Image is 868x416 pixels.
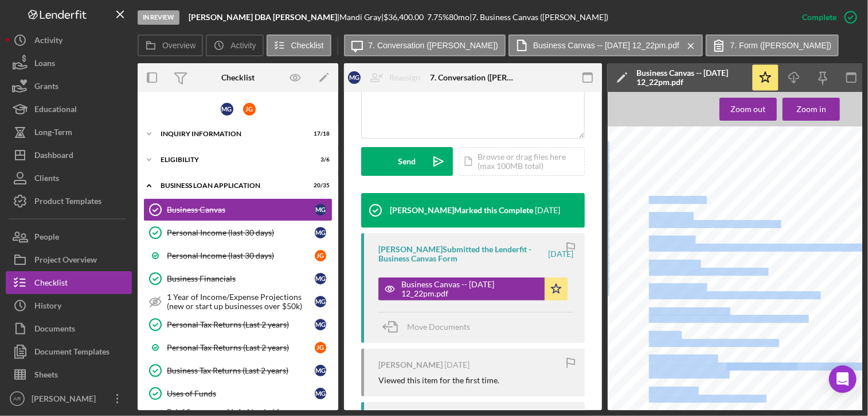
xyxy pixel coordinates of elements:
div: | 7. Business Canvas ([PERSON_NAME]) [470,13,608,22]
div: [PERSON_NAME] Submitted the Lenderfit - Business Canvas Form [378,245,546,263]
button: Educational [6,98,132,121]
div: Mandi Gray | [339,13,384,22]
button: History [6,294,132,317]
a: Personal Tax Returns (Last 2 years)MG [143,313,333,336]
div: Open Intercom Messenger [829,365,857,393]
div: ELIGIBILITY [161,156,301,163]
time: 2025-08-14 16:12 [444,360,470,369]
label: Checklist [291,41,324,50]
div: M G [315,319,326,330]
span: Key Propositions [649,284,706,291]
a: Business Tax Returns (Last 2 years)MG [143,359,333,382]
button: Move Documents [378,313,482,341]
button: Overview [138,34,203,56]
button: Loans [6,52,132,75]
span: Business Concept [650,187,710,194]
div: Personal Income (last 30 days) [167,228,315,237]
div: Clients [34,167,59,192]
label: Business Canvas -- [DATE] 12_22pm.pdf [533,41,679,50]
div: Send [398,147,416,176]
time: 2025-08-14 16:28 [535,206,560,215]
button: Project Overview [6,248,132,271]
div: 3 / 6 [309,156,330,163]
div: Viewed this item for the first time. [378,376,499,385]
span: outdoors or health/fitness. [649,371,728,378]
span: Customer Relationships [649,308,728,315]
span: Channels [649,332,680,338]
span: Key Activities [649,236,694,243]
span: Key Resources [649,260,699,267]
div: Complete [802,6,836,29]
a: Business CanvasMG [143,198,333,221]
span: Customers can contact via email or direct message. [649,315,807,322]
a: Uses of FundsMG [143,382,333,405]
div: M G [221,103,233,115]
div: History [34,294,61,320]
button: Document Templates [6,340,132,363]
div: [PERSON_NAME] [29,387,103,413]
div: Loans [34,52,55,78]
button: Activity [206,34,263,56]
div: 1 Year of Income/Expense Projections (new or start up businesses over $50k) [167,292,315,311]
div: J G [315,250,326,261]
button: Clients [6,167,132,190]
button: Activity [6,29,132,52]
div: M G [315,204,326,215]
span: Fjallraven, Topo Designs, BioLite, Tentsile. [649,221,780,228]
div: People [34,225,59,251]
div: Business Financials [167,274,315,283]
span: Sales of outdoor goods online. Maintaining online portal and distributor [649,244,864,251]
div: M G [348,71,361,84]
a: Personal Tax Returns (Last 2 years)JG [143,336,333,359]
b: [PERSON_NAME] DBA [PERSON_NAME] [189,12,337,22]
div: Zoom out [731,98,766,121]
div: Personal Income (last 30 days) [167,251,315,260]
label: 7. Form ([PERSON_NAME]) [730,41,832,50]
button: Checklist [6,271,132,294]
div: INQUIRY INFORMATION [161,130,301,137]
div: J G [243,103,256,115]
button: 7. Conversation ([PERSON_NAME]) [344,34,506,56]
label: 7. Conversation ([PERSON_NAME]) [369,41,498,50]
div: J G [315,342,326,353]
span: Men and women ages [DEMOGRAPHIC_DATA] [649,363,796,370]
button: Long-Term [6,121,132,144]
a: Documents [6,317,132,340]
button: Sheets [6,363,132,386]
a: Personal Income (last 30 days)JG [143,244,333,267]
button: Dashboard [6,144,132,167]
div: M G [315,273,326,284]
div: Business Tax Returns (Last 2 years) [167,366,315,375]
div: M G [315,227,326,238]
button: Grants [6,75,132,98]
div: Long-Term [34,121,72,147]
div: M G [315,296,326,307]
label: Overview [162,41,196,50]
a: Personal Income (last 30 days)MG [143,221,333,244]
div: Business Canvas -- [DATE] 12_22pm.pdf [401,280,539,298]
div: Personal Tax Returns (Last 2 years) [167,343,315,352]
button: Complete [791,6,862,29]
div: Project Overview [34,248,97,274]
div: Business Canvas [167,205,315,214]
time: 2025-08-14 16:22 [548,249,573,259]
span: Provides a curated mix of high quality outdoor products. [649,292,819,299]
div: Sheets [34,363,58,389]
button: Product Templates [6,190,132,213]
button: Send [361,147,453,176]
div: Documents [34,317,75,343]
div: Personal Tax Returns (Last 2 years) [167,320,315,329]
button: Business Canvas -- [DATE] 12_22pm.pdf [378,278,568,301]
div: 7. Conversation ([PERSON_NAME]) [430,73,516,82]
span: Cost Structure [649,387,697,394]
